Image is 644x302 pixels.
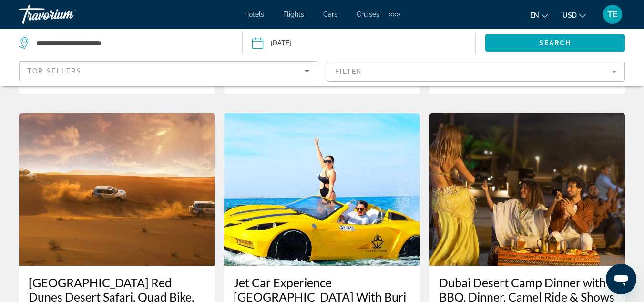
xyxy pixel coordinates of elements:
[224,113,419,266] img: 92.jpg
[389,7,400,22] button: Extra navigation items
[607,10,618,19] span: TE
[429,113,625,266] img: 6b.jpg
[539,39,572,47] span: Search
[27,65,309,77] mat-select: Sort by
[19,2,114,27] a: Travorium
[323,10,337,18] a: Cars
[357,10,379,18] a: Cruises
[600,4,625,24] button: User Menu
[283,10,304,18] a: Flights
[485,34,625,52] button: Search
[530,8,548,22] button: Change language
[562,8,586,22] button: Change currency
[530,11,539,19] span: en
[606,264,636,294] iframe: Button to launch messaging window
[562,11,577,19] span: USD
[252,29,475,57] button: Date: Sep 22, 2025
[327,61,625,82] button: Filter
[19,113,215,266] img: 14.jpg
[244,10,264,18] a: Hotels
[27,67,82,75] span: Top Sellers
